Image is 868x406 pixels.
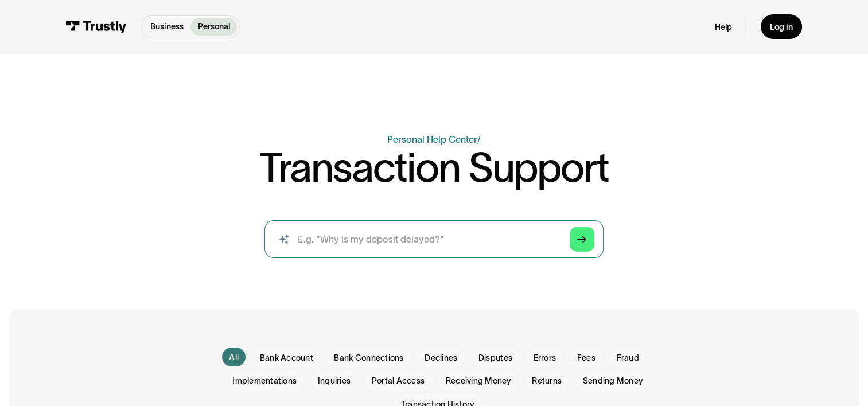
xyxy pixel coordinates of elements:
span: Inquiries [318,375,351,387]
p: Personal [198,21,230,33]
span: Sending Money [583,375,643,387]
h1: Transaction Support [259,147,608,188]
form: Search [264,220,604,257]
span: Portal Access [372,375,425,387]
a: Personal Help Center [387,134,477,145]
span: Fees [577,352,595,364]
span: Bank Account [260,352,313,364]
input: search [264,220,604,257]
div: / [477,134,481,145]
span: Bank Connections [334,352,403,364]
span: Disputes [478,352,512,364]
a: Log in [761,14,803,39]
span: Fraud [616,352,639,364]
a: All [222,348,246,366]
span: Errors [534,352,556,364]
a: Personal [190,18,236,36]
span: Declines [425,352,457,364]
span: Returns [532,375,562,387]
span: Receiving Money [446,375,511,387]
div: All [229,352,239,363]
p: Business [150,21,184,33]
div: Log in [770,22,793,33]
a: Help [715,22,732,33]
a: Business [143,18,190,36]
img: Trustly Logo [66,21,127,33]
span: Implementations [232,375,297,387]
